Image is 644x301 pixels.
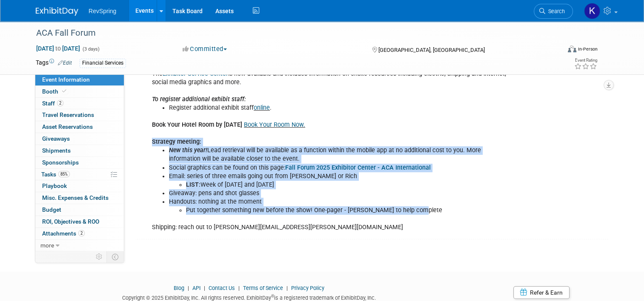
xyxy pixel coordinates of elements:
[186,285,191,291] span: |
[41,171,70,178] span: Tasks
[42,76,90,83] span: Event Information
[42,230,85,237] span: Attachments
[291,285,324,291] a: Privacy Policy
[236,285,242,291] span: |
[107,251,124,262] td: Toggle Event Tabs
[42,88,68,95] span: Booth
[284,285,290,291] span: |
[584,3,600,19] img: Kelsey Culver
[169,104,512,112] li: Register additional exhibit staff .
[42,111,94,118] span: Travel Reservations
[243,285,283,291] a: Terms of Service
[169,147,207,154] i: New this year!
[42,182,67,189] span: Playbook
[174,285,184,291] a: Blog
[169,164,512,172] li: Social graphics can be found on this page:
[513,286,570,299] a: Refer & Earn
[42,100,63,107] span: Staff
[42,218,99,225] span: ROI, Objectives & ROO
[40,242,54,249] span: more
[42,159,79,166] span: Sponsorships
[35,157,124,168] a: Sponsorships
[180,45,230,54] button: Committed
[80,59,126,68] div: Financial Services
[568,45,576,52] img: Format-Inperson.png
[82,46,100,52] span: (3 days)
[35,145,124,156] a: Shipments
[169,198,512,215] li: Handouts: nothing at the moment
[152,96,246,103] i: To register additional exhibit staff:
[35,121,124,133] a: Asset Reservations
[35,98,124,109] a: Staff2
[545,8,565,14] span: Search
[42,135,70,142] span: Giveaways
[578,46,598,52] div: In-Person
[209,285,235,291] a: Contact Us
[169,172,512,189] li: Email: series of three emails going out from [PERSON_NAME] or Rich
[378,47,485,53] span: [GEOGRAPHIC_DATA], [GEOGRAPHIC_DATA]
[89,8,116,14] span: RevSpring
[244,121,305,128] a: Book Your Room Now.
[574,58,597,62] div: Event Rating
[202,285,207,291] span: |
[35,109,124,121] a: Travel Reservations
[54,45,62,52] span: to
[35,133,124,145] a: Giveaways
[169,146,512,163] li: Lead retrieval will be available as a function within the mobile app at no additional cost to you...
[515,44,598,57] div: Event Format
[186,181,512,189] li: Week of [DATE] and [DATE]
[58,171,70,177] span: 85%
[36,58,72,68] td: Tags
[92,251,107,262] td: Personalize Event Tab Strip
[33,26,550,41] div: ACA Fall Forum
[35,192,124,204] a: Misc. Expenses & Credits
[152,138,201,145] b: Strategy meeting:
[58,60,72,66] a: Edit
[35,74,124,85] a: Event Information
[35,204,124,216] a: Budget
[35,240,124,251] a: more
[35,228,124,239] a: Attachments2
[42,147,71,154] span: Shipments
[271,294,274,298] sup: ®
[42,194,109,201] span: Misc. Expenses & Credits
[169,189,512,198] li: Giveaway: pens and shot glasses
[163,70,228,77] a: Exhibitor Service Center
[35,169,124,180] a: Tasks85%
[36,7,78,16] img: ExhibitDay
[152,121,242,128] b: Book Your Hotel Room by [DATE]
[186,181,200,188] b: LIST:
[192,285,200,291] a: API
[35,180,124,192] a: Playbook
[186,206,512,215] li: Put together something new before the show! One-pager - [PERSON_NAME] to help complete
[42,206,61,213] span: Budget
[534,4,573,19] a: Search
[35,216,124,227] a: ROI, Objectives & ROO
[57,100,63,106] span: 2
[78,230,85,236] span: 2
[42,123,93,130] span: Asset Reservations
[285,164,431,171] a: Fall Forum 2025 Exhibitor Center - ACA International
[36,45,80,52] span: [DATE] [DATE]
[62,89,66,94] i: Booth reservation complete
[35,86,124,97] a: Booth
[254,104,270,111] a: online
